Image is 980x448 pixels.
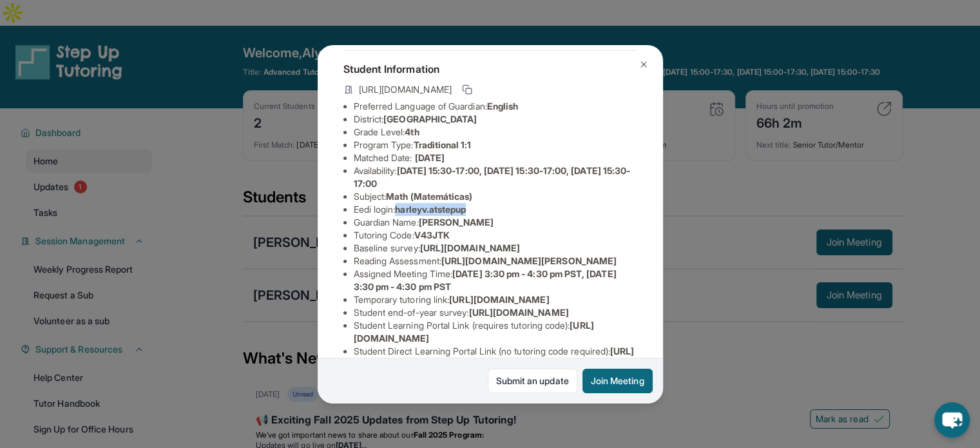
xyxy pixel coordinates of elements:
[359,83,452,96] span: [URL][DOMAIN_NAME]
[343,61,637,77] h4: Student Information
[354,190,637,203] li: Subject :
[354,345,637,371] li: Student Direct Learning Portal Link (no tutoring code required) :
[413,139,471,150] span: Traditional 1:1
[419,217,494,228] span: [PERSON_NAME]
[415,152,445,163] span: [DATE]
[383,113,477,124] span: [GEOGRAPHIC_DATA]
[405,126,419,137] span: 4th
[459,82,475,97] button: Copy link
[441,255,617,266] span: [URL][DOMAIN_NAME][PERSON_NAME]
[468,307,568,318] span: [URL][DOMAIN_NAME]
[354,113,637,126] li: District:
[386,191,472,202] span: Math (Matemáticas)
[354,306,637,319] li: Student end-of-year survey :
[449,294,549,305] span: [URL][DOMAIN_NAME]
[487,101,519,112] span: English
[354,229,637,242] li: Tutoring Code :
[639,59,649,70] img: Close Icon
[354,100,637,113] li: Preferred Language of Guardian:
[354,139,637,151] li: Program Type:
[582,369,653,393] button: Join Meeting
[354,319,637,345] li: Student Learning Portal Link (requires tutoring code) :
[354,293,637,306] li: Temporary tutoring link :
[354,126,637,139] li: Grade Level:
[414,229,450,240] span: V43JTK
[420,242,520,253] span: [URL][DOMAIN_NAME]
[395,204,466,215] span: harleyv.atstepup
[354,268,617,292] span: [DATE] 3:30 pm - 4:30 pm PST, [DATE] 3:30 pm - 4:30 pm PST
[354,216,637,229] li: Guardian Name :
[354,268,637,293] li: Assigned Meeting Time :
[354,203,637,216] li: Eedi login :
[354,165,631,189] span: [DATE] 15:30-17:00, [DATE] 15:30-17:00, [DATE] 15:30-17:00
[354,255,637,268] li: Reading Assessment :
[488,369,577,393] a: Submit an update
[354,151,637,164] li: Matched Date:
[354,242,637,255] li: Baseline survey :
[934,402,970,438] button: chat-button
[354,164,637,190] li: Availability:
